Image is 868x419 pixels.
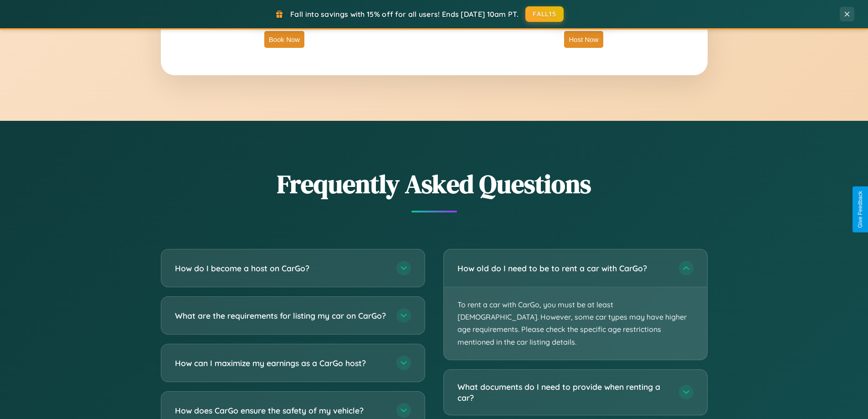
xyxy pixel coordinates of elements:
h3: How can I maximize my earnings as a CarGo host? [175,357,387,369]
h3: How old do I need to be to rent a car with CarGo? [457,263,670,274]
h3: What documents do I need to provide when renting a car? [457,381,670,403]
p: To rent a car with CarGo, you must be at least [DEMOGRAPHIC_DATA]. However, some car types may ha... [444,287,707,360]
span: Fall into savings with 15% off for all users! Ends [DATE] 10am PT. [290,10,519,19]
h2: Frequently Asked Questions [161,166,708,202]
button: Book Now [264,31,304,48]
button: Host Now [564,31,603,48]
h3: What are the requirements for listing my car on CarGo? [175,310,387,321]
div: Give Feedback [857,191,863,228]
button: FALL15 [525,6,564,22]
h3: How do I become a host on CarGo? [175,263,387,274]
h3: How does CarGo ensure the safety of my vehicle? [175,405,387,416]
